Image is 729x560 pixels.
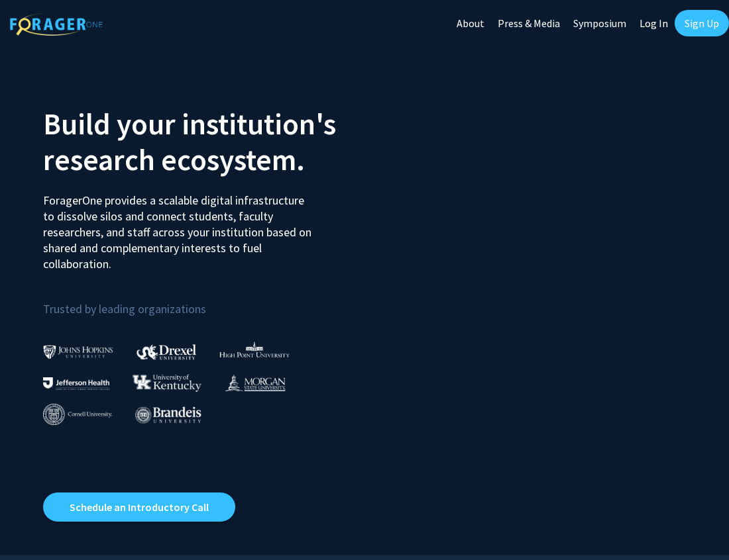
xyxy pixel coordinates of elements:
[43,404,112,426] img: Cornell University
[43,283,355,319] p: Trusted by leading organizations
[43,345,113,359] img: Johns Hopkins University
[43,106,355,177] h2: Build your institution's research ecosystem.
[43,492,235,522] a: Opens in a new tab
[10,13,103,36] img: ForagerOne Logo
[43,377,109,390] img: Thomas Jefferson University
[225,374,286,391] img: Morgan State University
[135,406,201,423] img: Brandeis University
[133,374,201,392] img: University of Kentucky
[43,183,317,272] p: ForagerOne provides a scalable digital infrastructure to dissolve silos and connect students, fac...
[675,10,729,36] a: Sign Up
[219,342,290,357] img: High Point University
[137,344,196,359] img: Drexel University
